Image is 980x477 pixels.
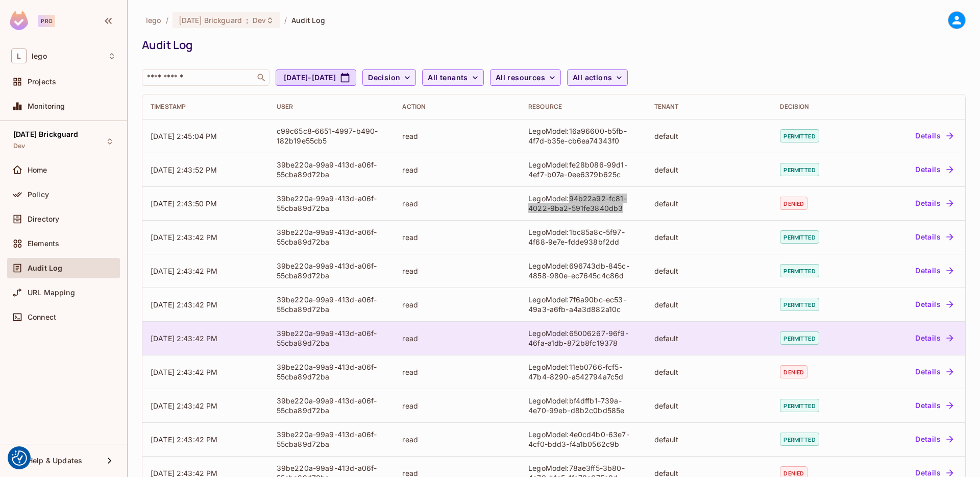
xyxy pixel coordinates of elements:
[277,194,386,213] div: 39be220a-99a9-413d-a06f-55cba89d72ba
[490,69,561,86] button: All resources
[28,190,49,199] span: Policy
[911,431,957,447] button: Details
[528,194,638,213] div: LegoModel:94b22a92-fc81-4022-9ba2-591fe3840db3
[911,195,957,211] button: Details
[28,240,59,248] span: Elements
[28,215,59,223] span: Directory
[151,368,218,376] span: [DATE] 2:43:42 PM
[654,232,764,242] div: default
[911,128,957,144] button: Details
[151,233,218,242] span: [DATE] 2:43:42 PM
[38,15,55,27] div: Pro
[402,103,512,111] div: Action
[151,165,217,174] span: [DATE] 2:43:52 PM
[780,103,854,111] div: Decision
[284,15,287,25] li: /
[28,166,47,174] span: Home
[528,362,638,381] div: LegoModel:11eb0766-fcf5-47b4-8290-a542794a7c5d
[780,197,807,210] span: denied
[11,49,27,63] span: L
[142,37,961,53] div: Audit Log
[780,365,807,378] span: denied
[528,295,638,314] div: LegoModel:7f6a90bc-ec53-49a3-a6fb-a4a3d882a10c
[780,433,819,446] span: permitted
[151,334,218,343] span: [DATE] 2:43:42 PM
[402,300,512,309] div: read
[13,142,25,150] span: Dev
[402,266,512,276] div: read
[277,126,386,146] div: c99c65c8-6651-4997-b490-182b19e55cb5
[151,103,260,111] div: Timestamp
[911,296,957,313] button: Details
[146,15,162,25] span: the active workspace
[12,450,27,466] button: Consent Preferences
[28,313,56,321] span: Connect
[402,232,512,242] div: read
[654,165,764,175] div: default
[911,397,957,414] button: Details
[151,199,217,208] span: [DATE] 2:43:50 PM
[402,131,512,141] div: read
[166,15,168,25] li: /
[654,300,764,309] div: default
[528,396,638,415] div: LegoModel:bf4dffb1-739a-4e70-99eb-d8b2c0bd585e
[276,69,356,86] button: [DATE]-[DATE]
[10,11,28,30] img: SReyMgAAAABJRU5ErkJggg==
[496,71,545,84] span: All resources
[151,401,218,410] span: [DATE] 2:43:42 PM
[654,333,764,343] div: default
[654,367,764,377] div: default
[528,430,638,449] div: LegoModel:4e0cd4b0-63e7-4cf0-bdd3-f4a1b0562c9b
[28,102,65,110] span: Monitoring
[911,229,957,245] button: Details
[780,230,819,244] span: permitted
[28,78,56,86] span: Projects
[402,401,512,411] div: read
[780,298,819,311] span: permitted
[277,227,386,247] div: 39be220a-99a9-413d-a06f-55cba89d72ba
[428,71,468,84] span: All tenants
[151,300,218,309] span: [DATE] 2:43:42 PM
[28,289,75,297] span: URL Mapping
[654,103,764,111] div: Tenant
[28,457,82,465] span: Help & Updates
[151,132,217,140] span: [DATE] 2:45:04 PM
[402,333,512,343] div: read
[402,199,512,208] div: read
[368,71,400,84] span: Decision
[13,130,79,138] span: [DATE] Brickguard
[32,52,47,60] span: Workspace: lego
[780,331,819,345] span: permitted
[277,328,386,348] div: 39be220a-99a9-413d-a06f-55cba89d72ba
[151,267,218,275] span: [DATE] 2:43:42 PM
[528,126,638,146] div: LegoModel:16a96600-b5fb-4f7d-b35e-cb6ea74343f0
[911,263,957,279] button: Details
[28,264,62,272] span: Audit Log
[528,160,638,179] div: LegoModel:fe28b086-99d1-4ef7-b07a-0ee6379b625c
[246,16,249,25] span: :
[402,165,512,175] div: read
[277,396,386,415] div: 39be220a-99a9-413d-a06f-55cba89d72ba
[253,15,266,25] span: Dev
[277,430,386,449] div: 39be220a-99a9-413d-a06f-55cba89d72ba
[151,435,218,444] span: [DATE] 2:43:42 PM
[12,450,27,466] img: Revisit consent button
[291,15,325,25] span: Audit Log
[911,330,957,346] button: Details
[528,227,638,247] div: LegoModel:1bc85a8c-5f97-4f68-9e7e-fdde938bf2dd
[573,71,612,84] span: All actions
[654,435,764,444] div: default
[780,264,819,277] span: permitted
[277,261,386,280] div: 39be220a-99a9-413d-a06f-55cba89d72ba
[362,69,416,86] button: Decision
[402,367,512,377] div: read
[780,399,819,412] span: permitted
[402,435,512,444] div: read
[528,328,638,348] div: LegoModel:65006267-96f9-46fa-a1db-872b8fc19378
[179,15,242,25] span: [DATE] Brickguard
[654,266,764,276] div: default
[654,131,764,141] div: default
[911,161,957,178] button: Details
[528,103,638,111] div: Resource
[654,199,764,208] div: default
